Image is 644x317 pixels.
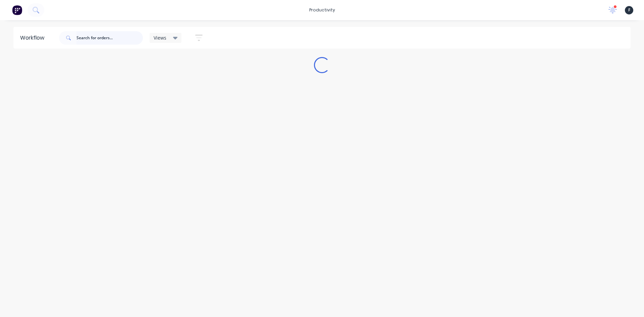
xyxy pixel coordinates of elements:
input: Search for orders... [76,31,143,45]
img: Factory [12,5,22,15]
div: productivity [306,5,338,15]
div: Workflow [20,34,48,42]
span: Views [154,34,166,41]
span: F [628,7,630,13]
